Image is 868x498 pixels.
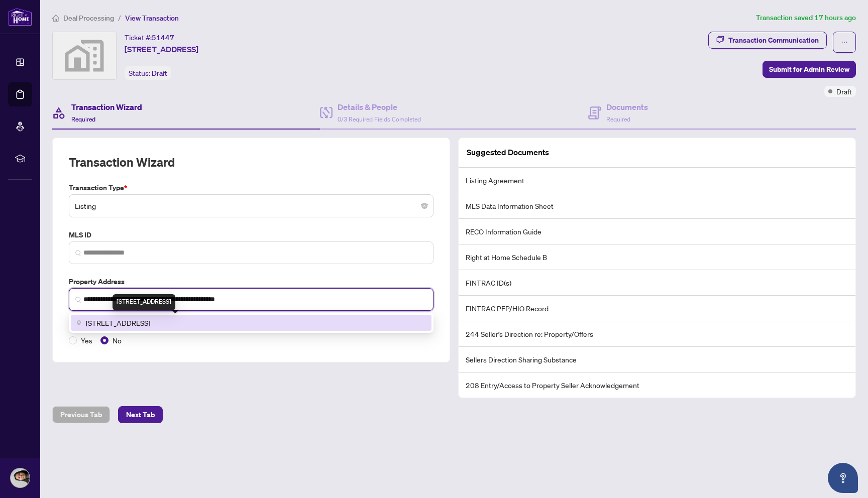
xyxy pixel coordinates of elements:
[125,66,171,80] div: Status:
[338,101,421,113] h4: Details & People
[763,61,856,78] button: Submit for Admin Review
[467,146,549,159] article: Suggested Documents
[125,14,179,23] span: View Transaction
[459,193,855,219] li: MLS Data Information Sheet
[52,406,110,423] button: Previous Tab
[125,43,198,55] span: [STREET_ADDRESS]
[126,407,155,423] span: Next Tab
[69,182,433,193] label: Transaction Type
[52,15,59,22] span: home
[108,335,126,346] span: No
[606,101,648,113] h4: Documents
[459,168,855,193] li: Listing Agreement
[828,463,858,493] button: Open asap
[459,219,855,244] li: RECO Information Guide
[69,276,433,287] label: Property Address
[756,12,856,24] article: Transaction saved 17 hours ago
[113,294,175,310] div: [STREET_ADDRESS]
[63,14,114,23] span: Deal Processing
[459,321,855,347] li: 244 Seller’s Direction re: Property/Offers
[75,196,427,215] span: Listing
[459,244,855,270] li: Right at Home Schedule B
[459,347,855,372] li: Sellers Direction Sharing Substance
[53,32,116,79] img: svg%3e
[841,39,848,46] span: ellipsis
[338,115,421,123] span: 0/3 Required Fields Completed
[459,372,855,398] li: 208 Entry/Access to Property Seller Acknowledgement
[118,12,121,24] li: /
[708,32,827,49] button: Transaction Communication
[75,250,81,256] img: search_icon
[71,115,95,123] span: Required
[769,61,849,77] span: Submit for Admin Review
[421,203,427,209] span: close-circle
[459,270,855,296] li: FINTRAC ID(s)
[606,115,630,123] span: Required
[75,297,81,303] img: search_icon
[11,468,30,487] img: Profile Icon
[77,335,96,346] span: Yes
[69,154,175,170] h2: Transaction Wizard
[152,33,174,42] span: 51447
[836,86,852,97] span: Draft
[8,8,32,26] img: logo
[69,229,433,240] label: MLS ID
[459,296,855,321] li: FINTRAC PEP/HIO Record
[152,69,167,78] span: Draft
[125,32,174,43] div: Ticket #:
[71,101,142,113] h4: Transaction Wizard
[118,406,163,423] button: Next Tab
[728,32,819,48] div: Transaction Communication
[86,317,150,328] span: [STREET_ADDRESS]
